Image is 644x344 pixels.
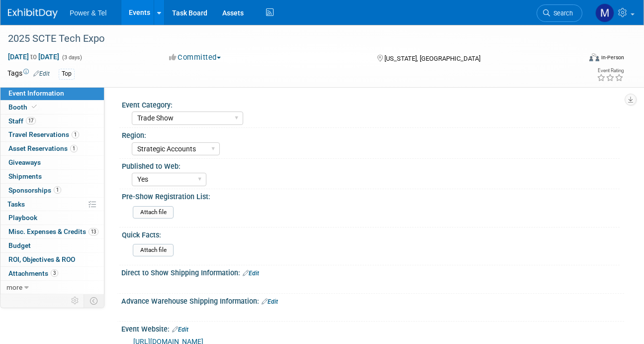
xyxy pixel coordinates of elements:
a: Edit [243,270,259,277]
a: Booth [0,101,104,114]
td: Personalize Event Tab Strip [67,294,84,307]
a: Travel Reservations1 [0,128,104,141]
span: to [29,53,38,61]
span: 3 [51,269,58,277]
span: more [6,283,22,291]
div: Direct to Show Shipping Information: [121,265,624,278]
div: Event Format [534,52,624,67]
img: Madalyn Bobbitt [595,3,614,22]
td: Toggle Event Tabs [84,294,104,307]
a: Search [537,4,582,22]
span: Asset Reservations [8,144,78,152]
span: Tasks [7,200,25,208]
td: Tags [7,68,50,80]
span: 1 [70,145,78,152]
span: Giveaways [8,158,41,166]
span: Staff [8,117,36,125]
a: Sponsorships1 [0,184,104,197]
div: Published to Web: [122,159,620,171]
img: ExhibitDay [8,8,58,18]
span: [DATE] [DATE] [7,52,60,61]
span: Playbook [8,214,37,222]
a: Playbook [0,211,104,225]
span: 13 [89,228,98,235]
button: Committed [166,52,225,63]
div: Event Rating [597,68,624,73]
div: Advance Warehouse Shipping Information: [121,294,624,307]
div: In-Person [601,54,624,61]
a: Budget [0,239,104,252]
a: Attachments3 [0,267,104,280]
img: Format-Inperson.png [589,53,599,61]
a: more [0,281,104,294]
span: Attachments [8,269,58,277]
div: Event Website: [121,322,624,335]
a: Asset Reservations1 [0,142,104,155]
a: Edit [262,298,278,305]
span: Power & Tel [70,9,106,17]
div: Event Category: [122,98,620,110]
span: Shipments [8,172,42,180]
span: [US_STATE], [GEOGRAPHIC_DATA] [384,55,480,62]
span: Event Information [8,89,64,97]
div: 2025 SCTE Tech Expo [4,30,571,48]
a: ROI, Objectives & ROO [0,253,104,266]
span: 1 [54,186,61,194]
span: Booth [8,103,39,111]
span: 17 [26,117,36,124]
span: Search [550,9,573,17]
i: Booth reservation complete [32,104,37,110]
div: Quick Facts: [122,228,620,240]
a: Misc. Expenses & Credits13 [0,225,104,238]
a: Tasks [0,198,104,211]
div: Top [59,69,75,79]
a: Giveaways [0,156,104,169]
span: 1 [72,131,79,138]
span: Misc. Expenses & Credits [8,228,98,235]
div: Region: [122,128,620,140]
a: Event Information [0,87,104,100]
span: Sponsorships [8,186,61,194]
a: Shipments [0,170,104,183]
a: Staff17 [0,115,104,128]
span: ROI, Objectives & ROO [8,255,75,263]
span: Budget [8,241,31,249]
div: Pre-Show Registration List: [122,189,620,202]
span: Travel Reservations [8,130,79,138]
a: Edit [172,326,188,333]
span: (3 days) [61,54,82,61]
a: Edit [33,70,50,77]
